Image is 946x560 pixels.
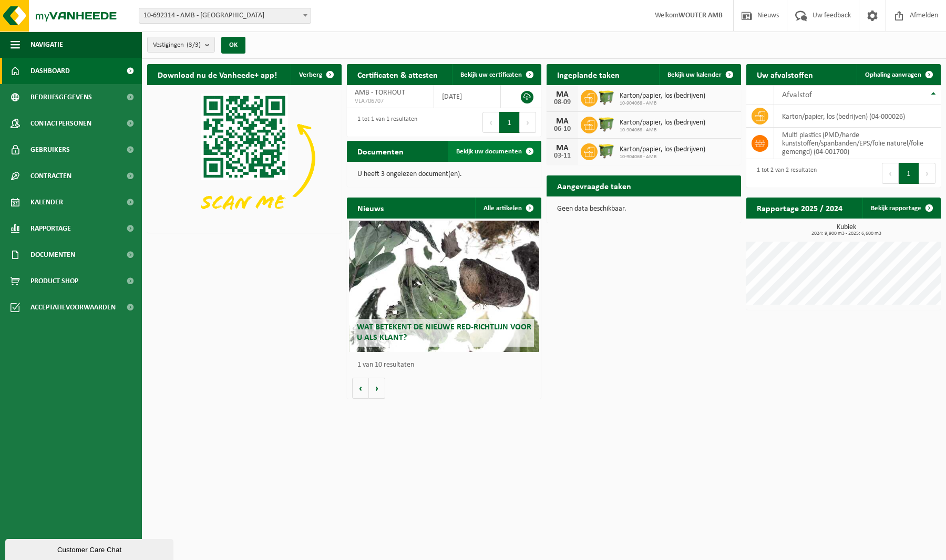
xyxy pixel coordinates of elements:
[369,378,385,399] button: Volgende
[552,152,573,160] div: 03-11
[355,97,426,106] span: VLA706707
[499,112,520,133] button: 1
[620,146,705,154] span: Karton/papier, los (bedrijven)
[291,64,341,85] button: Verberg
[352,378,369,399] button: Vorige
[746,64,824,85] h2: Uw afvalstoffen
[557,205,731,213] p: Geen data beschikbaar.
[547,64,630,85] h2: Ingeplande taken
[620,92,705,100] span: Karton/papier, los (bedrijven)
[598,115,615,133] img: WB-1100-HPE-GN-50
[5,537,176,560] iframe: chat widget
[30,110,91,137] span: Contactpersonen
[552,126,573,133] div: 06-10
[460,71,522,78] span: Bekijk uw certificaten
[147,85,342,231] img: Download de VHEPlus App
[30,268,78,294] span: Product Shop
[774,105,941,128] td: karton/papier, los (bedrijven) (04-000026)
[552,99,573,106] div: 08-09
[448,141,540,162] a: Bekijk uw documenten
[552,117,573,126] div: MA
[221,37,245,54] button: OK
[30,242,75,268] span: Documenten
[620,154,705,160] span: 10-904068 - AMB
[620,100,705,107] span: 10-904068 - AMB
[30,215,71,242] span: Rapportage
[857,64,940,85] a: Ophaling aanvragen
[357,361,536,369] p: 1 van 10 resultaten
[547,175,642,196] h2: Aangevraagde taken
[452,64,540,85] a: Bekijk uw certificaten
[30,84,92,110] span: Bedrijfsgegevens
[598,142,615,160] img: WB-1100-HPE-GN-50
[347,64,448,85] h2: Certificaten & attesten
[752,224,941,236] h3: Kubiek
[147,37,215,53] button: Vestigingen(3/3)
[882,163,899,184] button: Previous
[434,85,500,108] td: [DATE]
[520,112,536,133] button: Next
[752,231,941,236] span: 2024: 9,900 m3 - 2025: 6,600 m3
[30,137,70,163] span: Gebruikers
[147,64,287,85] h2: Download nu de Vanheede+ app!
[475,198,540,219] a: Alle artikelen
[187,42,201,48] count: (3/3)
[299,71,322,78] span: Verberg
[552,90,573,99] div: MA
[349,221,540,352] a: Wat betekent de nieuwe RED-richtlijn voor u als klant?
[899,163,919,184] button: 1
[482,112,499,133] button: Previous
[352,111,417,134] div: 1 tot 1 van 1 resultaten
[355,89,405,97] span: AMB - TORHOUT
[598,88,615,106] img: WB-1100-HPE-GN-50
[678,12,723,19] strong: WOUTER AMB
[139,8,311,23] span: 10-692314 - AMB - TORHOUT
[782,91,812,99] span: Afvalstof
[919,163,935,184] button: Next
[620,127,705,133] span: 10-904068 - AMB
[456,148,522,155] span: Bekijk uw documenten
[30,189,63,215] span: Kalender
[552,144,573,152] div: MA
[659,64,740,85] a: Bekijk uw kalender
[347,198,394,218] h2: Nieuws
[357,323,531,341] span: Wat betekent de nieuwe RED-richtlijn voor u als klant?
[862,198,940,219] a: Bekijk rapportage
[357,171,531,178] p: U heeft 3 ongelezen document(en).
[752,162,817,185] div: 1 tot 2 van 2 resultaten
[774,128,941,159] td: multi plastics (PMD/harde kunststoffen/spanbanden/EPS/folie naturel/folie gemengd) (04-001700)
[347,141,414,161] h2: Documenten
[139,8,311,24] span: 10-692314 - AMB - TORHOUT
[30,58,70,84] span: Dashboard
[153,37,201,53] span: Vestigingen
[667,71,722,78] span: Bekijk uw kalender
[30,294,116,320] span: Acceptatievoorwaarden
[620,119,705,127] span: Karton/papier, los (bedrijven)
[30,163,71,189] span: Contracten
[30,32,63,58] span: Navigatie
[746,198,853,218] h2: Rapportage 2025 / 2024
[865,71,921,78] span: Ophaling aanvragen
